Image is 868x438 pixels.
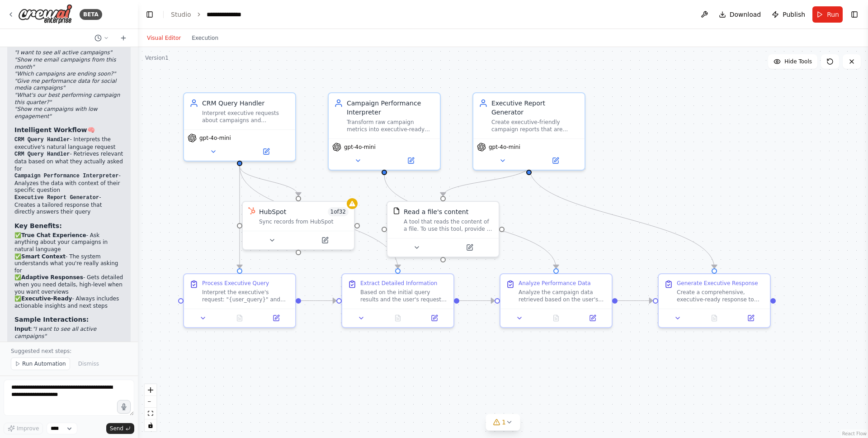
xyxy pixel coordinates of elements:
div: HubSpot [259,207,286,216]
button: No output available [379,313,417,324]
div: Analyze Performance DataAnalyze the campaign data retrieved based on the user's query "{user_quer... [500,273,613,328]
span: Download [730,10,761,19]
strong: Intelligent Workflow [14,126,87,133]
button: fit view [145,408,156,419]
button: Improve [4,423,43,434]
img: HubSpot [248,207,255,214]
span: Improve [17,425,39,432]
div: Executive Report GeneratorCreate executive-friendly campaign reports that are visual, concise, an... [472,92,585,171]
em: "What's our best performing campaign this quarter?" [14,92,120,105]
button: No output available [695,313,734,324]
button: Dismiss [74,357,104,370]
button: Hide Tools [768,54,817,69]
button: Execution [186,33,224,43]
div: Sync records from HubSpot [259,218,349,225]
button: Open in side panel [444,242,495,253]
button: Start a new chat [116,33,131,43]
strong: Smart Context [21,253,66,260]
g: Edge from 151588a4-71b2-48f8-aaf3-b4169f1bd513 to 3a1345f2-96f8-4aba-b92e-d1b2233dad5f [439,166,533,196]
div: A tool that reads the content of a file. To use this tool, provide a 'file_path' parameter with t... [404,218,493,233]
button: Hide left sidebar [143,8,156,21]
span: Hide Tools [784,58,812,65]
div: Process Executive Query [202,280,269,287]
strong: Sample Interactions: [14,316,89,323]
span: Run [827,10,839,19]
button: Open in side panel [299,235,350,246]
span: Dismiss [78,360,99,367]
div: Transform raw campaign metrics into executive-ready insights, identifying trends, performance iss... [347,119,434,133]
span: Publish [783,10,805,19]
div: Campaign Performance Interpreter [347,99,434,117]
div: Version 1 [145,54,169,62]
div: Extract Detailed InformationBased on the initial query results and the user's request "{user_quer... [341,273,454,328]
button: Open in side panel [385,155,436,166]
span: gpt-4o-mini [489,143,520,151]
em: "I want to see all active campaigns" [14,326,96,339]
button: Visual Editor [142,33,186,43]
button: Send [106,423,134,434]
g: Edge from 2e78ae83-5e0f-411c-a10a-daa7fb3ad9e4 to 077b28ca-f0ed-4cdf-a39f-8fbef44c0b82 [235,166,402,268]
div: Analyze the campaign data retrieved based on the user's query "{user_query}". If performance metr... [519,289,606,303]
span: gpt-4o-mini [344,143,376,151]
button: Publish [768,6,809,23]
div: Interpret the executive's request: "{user_query}" and retrieve the relevant campaign data from th... [202,289,290,303]
img: Logo [18,4,72,24]
li: - Analyzes the data with context of their specific question [14,172,123,194]
nav: breadcrumb [171,10,258,19]
button: zoom out [145,396,156,408]
button: No output available [537,313,576,324]
button: 1 [486,414,520,431]
p: ✅ - Ask anything about your campaigns in natural language ✅ - The system understands what you're ... [14,232,123,310]
button: No output available [221,313,259,324]
li: - Retrieves relevant data based on what they actually asked for [14,151,123,172]
g: Edge from 2e78ae83-5e0f-411c-a10a-daa7fb3ad9e4 to e96026ac-61c8-4f09-af59-547b49e4259c [235,166,303,196]
div: Read a file's content [404,207,468,216]
strong: Executive-Ready [21,295,72,302]
h3: 🧠 [14,125,123,134]
code: CRM Query Handler [14,137,70,143]
strong: Input [14,326,31,332]
code: CRM Query Handler [14,151,70,157]
g: Edge from 637e0be6-e85d-4b32-97b5-1be763702bf0 to 8a696e81-c1bb-4038-afdc-b8ede4f5f048 [618,296,653,305]
g: Edge from 2e78ae83-5e0f-411c-a10a-daa7fb3ad9e4 to 9ed99b17-8df6-47e1-a8f4-d047f96ca27e [235,166,244,268]
button: toggle interactivity [145,419,156,431]
li: - Interprets the executive's natural language request [14,136,123,151]
em: "I want to see all active campaigns" [14,49,112,56]
button: zoom in [145,384,156,396]
button: Click to speak your automation idea [117,400,131,414]
span: Run Automation [22,360,66,367]
button: Show right sidebar [848,8,861,21]
span: Number of enabled actions [328,207,349,216]
div: CRM Query HandlerInterpret executive requests about campaigns and marketing data, then retrieve t... [183,92,296,162]
button: Download [715,6,765,23]
code: Campaign Performance Interpreter [14,173,118,179]
div: Campaign Performance InterpreterTransform raw campaign metrics into executive-ready insights, ide... [328,92,441,171]
div: Executive Report Generator [491,99,579,117]
em: "Show me campaigns with low engagement" [14,106,98,119]
strong: Adaptive Responses [21,274,83,281]
button: Open in side panel [260,313,292,324]
div: CRM Query Handler [202,99,290,108]
em: "Give me performance data for social media campaigns" [14,78,116,91]
strong: Key Benefits: [14,222,62,229]
button: Open in side panel [735,313,766,324]
button: Run Automation [11,357,70,370]
a: React Flow attribution [842,431,867,436]
g: Edge from 9ed99b17-8df6-47e1-a8f4-d047f96ca27e to 077b28ca-f0ed-4cdf-a39f-8fbef44c0b82 [301,296,336,305]
div: Generate Executive ResponseCreate a comprehensive, executive-ready response to their query "{user... [658,273,771,328]
p: Suggested next steps: [11,348,127,355]
p: : [14,326,123,340]
button: Open in side panel [419,313,450,324]
button: Open in side panel [241,146,292,157]
span: gpt-4o-mini [199,134,231,142]
code: Executive Report Generator [14,195,99,201]
a: Studio [171,11,191,18]
div: FileReadToolRead a file's contentA tool that reads the content of a file. To use this tool, provi... [387,201,500,257]
g: Edge from 077b28ca-f0ed-4cdf-a39f-8fbef44c0b82 to 637e0be6-e85d-4b32-97b5-1be763702bf0 [459,296,495,305]
div: Analyze Performance Data [519,280,591,287]
g: Edge from f2e2476f-b53c-44e5-864b-c77274f29621 to 637e0be6-e85d-4b32-97b5-1be763702bf0 [380,175,561,268]
div: Generate Executive Response [677,280,758,287]
em: "Show me email campaigns from this month" [14,57,116,70]
button: Open in side panel [577,313,608,324]
em: "Which campaigns are ending soon?" [14,71,116,77]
